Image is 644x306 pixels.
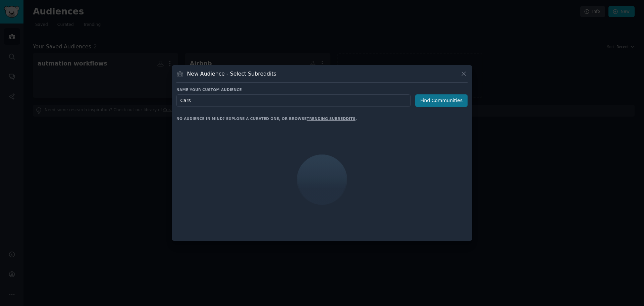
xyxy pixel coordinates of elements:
input: Pick a short name, like "Digital Marketers" or "Movie-Goers" [176,94,411,107]
div: No audience in mind? Explore a curated one, or browse . [176,116,357,121]
h3: New Audience - Select Subreddits [187,70,276,77]
a: trending subreddits [307,117,355,121]
button: Find Communities [415,94,468,107]
h3: Name your custom audience [176,87,468,92]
